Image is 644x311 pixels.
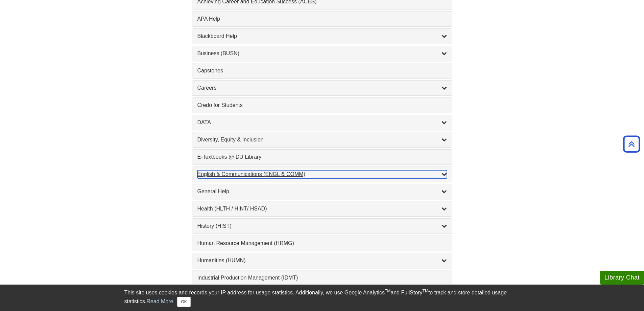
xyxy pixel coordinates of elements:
a: Business (BUSN) [197,49,447,58]
a: APA Help [197,15,447,23]
button: Library Chat [600,271,644,285]
a: DATA [197,118,447,127]
a: Blackboard Help [197,32,447,40]
button: Close [177,297,190,307]
a: English & Communications (ENGL & COMM) [197,170,447,178]
a: Careers [197,84,447,92]
a: Capstones [197,67,447,75]
a: Humanities (HUMN) [197,257,447,265]
a: General Help [197,187,447,196]
a: History (HIST) [197,222,447,230]
a: E-Textbooks @ DU Library [197,153,447,161]
sup: TM [423,289,428,293]
a: Health (HLTH / HINT/ HSAD) [197,205,447,213]
a: Credo for Students [197,101,447,109]
a: Read More [146,298,173,304]
sup: TM [385,289,390,293]
a: Diversity, Equity & Inclusion [197,136,447,144]
a: Industrial Production Management (IDMT) [197,274,447,282]
a: Back to Top [621,139,642,149]
a: Human Resource Management (HRMG) [197,239,447,247]
div: This site uses cookies and records your IP address for usage statistics. Additionally, we use Goo... [124,289,520,307]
